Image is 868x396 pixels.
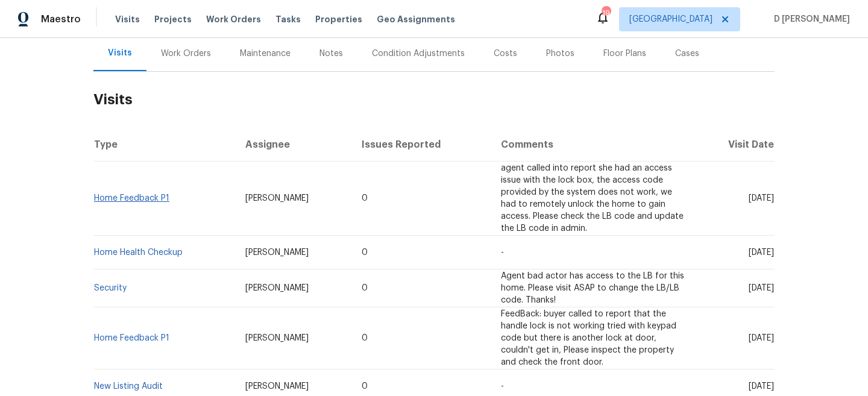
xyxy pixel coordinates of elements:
span: [PERSON_NAME] [245,334,309,342]
div: Photos [546,48,574,60]
div: Notes [319,48,343,60]
a: Home Health Checkup [94,248,183,257]
span: Projects [154,13,192,25]
a: Security [94,284,127,292]
span: [PERSON_NAME] [245,382,309,391]
h2: Visits [93,72,775,128]
span: Properties [315,13,362,25]
div: Work Orders [161,48,211,60]
a: Home Feedback P1 [94,194,169,203]
span: 0 [362,334,368,342]
span: 0 [362,382,368,391]
span: Visits [115,13,140,25]
span: [PERSON_NAME] [245,194,309,203]
th: Issues Reported [352,128,491,162]
a: Home Feedback P1 [94,334,169,342]
span: D [PERSON_NAME] [769,13,850,25]
th: Assignee [236,128,353,162]
span: Work Orders [206,13,261,25]
th: Comments [491,128,696,162]
th: Visit Date [696,128,775,162]
span: [DATE] [749,284,774,292]
span: Maestro [41,13,81,25]
span: [DATE] [749,248,774,257]
a: New Listing Audit [94,382,163,391]
span: FeedBack: buyer called to report that the handle lock is not working tried with keypad code but t... [501,310,676,366]
span: - [501,248,504,257]
div: Cases [675,48,699,60]
span: [GEOGRAPHIC_DATA] [629,13,712,25]
div: 19 [602,7,610,19]
th: Type [93,128,236,162]
span: Geo Assignments [377,13,455,25]
span: agent called into report she had an access issue with the lock box, the access code provided by t... [501,164,684,233]
div: Maintenance [240,48,291,60]
div: Condition Adjustments [372,48,465,60]
span: 0 [362,194,368,203]
span: [DATE] [749,382,774,391]
span: 0 [362,284,368,292]
span: [DATE] [749,194,774,203]
span: - [501,382,504,391]
span: [DATE] [749,334,774,342]
span: Agent bad actor has access to the LB for this home. Please visit ASAP to change the LB/LB code. T... [501,272,684,304]
span: [PERSON_NAME] [245,248,309,257]
div: Costs [494,48,517,60]
span: Tasks [275,15,301,24]
span: [PERSON_NAME] [245,284,309,292]
div: Floor Plans [603,48,646,60]
div: Visits [108,47,132,59]
span: 0 [362,248,368,257]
